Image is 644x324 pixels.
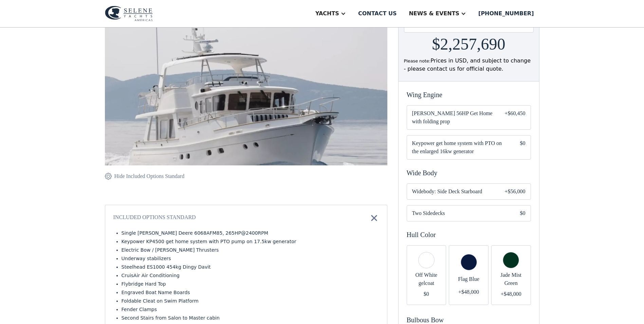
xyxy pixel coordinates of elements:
[122,314,379,322] li: Second Stairs from Salon to Master cabin
[122,272,379,279] li: CruisAir Air Conditioning
[454,275,483,283] span: Flag Blue
[315,10,339,18] div: Yachts
[105,172,185,180] a: Hide Included Options Standard
[504,187,525,196] div: +$56,000
[412,139,509,156] span: Keypower get home system with PTO on the enlarged 16kw generator
[122,298,379,305] li: Foldable Cleat on Swim Platform
[122,247,379,254] li: Electric Bow / [PERSON_NAME] Thrusters
[404,57,534,73] div: Prices in USD, and subject to change - please contact us for official quote.
[424,290,429,298] div: $0
[497,271,526,287] span: Jade Mist Green
[404,58,431,64] span: Please note:
[113,213,196,223] div: Included Options Standard
[122,289,379,296] li: Engraved Boat Name Boards
[407,168,531,178] div: Wide Body
[369,213,379,223] img: icon
[122,281,379,288] li: Flybridge Hard Top
[504,109,525,126] div: +$60,450
[501,290,521,298] div: +$48,000
[520,209,526,217] div: $0
[407,230,531,240] div: Hull Color
[432,35,505,53] h2: $2,257,690
[412,109,494,126] span: [PERSON_NAME] 56HP Get Home with folding prop
[122,255,379,262] li: Underway stabilizers
[114,172,185,180] div: Hide Included Options Standard
[122,238,379,245] li: Keypower KP4500 get home system with PTO pump on 17.5kw generator
[412,187,494,196] span: Widebody: Side Deck Starboard
[358,10,397,18] div: Contact us
[412,209,509,217] span: Two Sidedecks
[478,10,534,18] div: [PHONE_NUMBER]
[105,6,153,21] img: logo
[105,172,112,180] img: icon
[122,230,379,237] li: Single [PERSON_NAME] Deere 6068AFM85, 265HP@2400RPM
[458,288,479,296] div: +$48,000
[122,264,379,271] li: Steelhead ES1000 454kg Dingy Davit
[407,90,531,100] div: Wing Engine
[122,306,379,313] li: Fender Clamps
[409,10,459,18] div: News & EVENTS
[520,139,526,156] div: $0
[412,271,441,287] span: Off White gelcoat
